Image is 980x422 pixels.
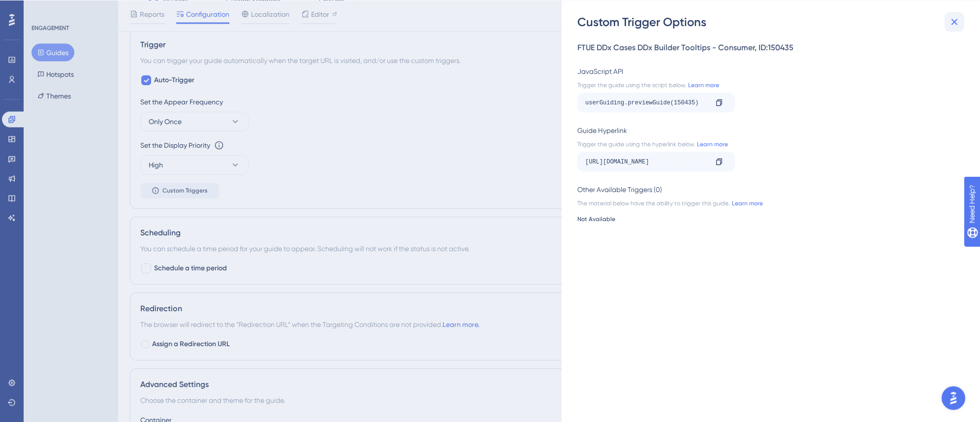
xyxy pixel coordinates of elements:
span: Need Help? [23,2,62,14]
a: Learn more [730,199,763,207]
div: Trigger the guide using the script below. [577,81,958,89]
div: Other Available Triggers (0) [577,183,958,195]
iframe: UserGuiding AI Assistant Launcher [939,383,968,413]
div: Custom Trigger Options [577,14,966,30]
div: userGuiding.previewGuide(150435) [585,95,707,110]
div: [URL][DOMAIN_NAME] [585,154,707,169]
div: Not Available [577,215,958,223]
div: Trigger the guide using the hyperlink below. [577,140,958,148]
a: Learn more [695,140,728,148]
div: JavaScript API [577,65,958,77]
a: Learn more [686,81,719,89]
div: The material below have the ability to trigger this guide. [577,199,958,207]
div: Guide Hyperlink [577,124,958,136]
div: FTUE DDx Cases DDx Builder Tooltips - Consumer , ID: 150435 [577,41,958,53]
